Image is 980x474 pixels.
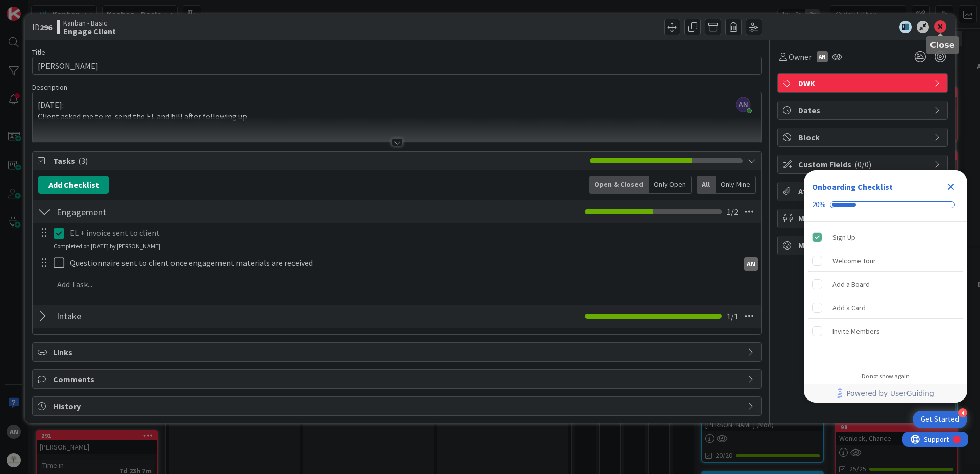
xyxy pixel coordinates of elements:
[812,200,959,209] div: Checklist progress: 20%
[53,4,56,12] div: 1
[812,200,826,209] div: 20%
[53,400,743,412] span: History
[32,57,762,75] input: type card name here...
[70,257,735,269] p: Questionnaire sent to client once engagement materials are received
[53,346,743,358] span: Links
[812,181,893,193] div: Onboarding Checklist
[727,310,738,322] span: 1 / 1
[53,155,584,167] span: Tasks
[804,170,967,403] div: Checklist Container
[804,222,967,365] div: Checklist items
[913,411,967,428] div: Open Get Started checklist, remaining modules: 4
[798,239,929,252] span: Metrics
[798,158,929,170] span: Custom Fields
[921,414,959,425] div: Get Started
[832,302,866,314] div: Add a Card
[862,372,910,380] div: Do not show again
[38,99,756,111] p: [DATE]:
[798,131,929,143] span: Block
[32,83,67,92] span: Description
[798,212,929,224] span: Mirrors
[930,40,955,50] h5: Close
[832,278,870,290] div: Add a Board
[649,176,692,194] div: Only Open
[808,273,963,295] div: Add a Board is incomplete.
[78,156,88,166] span: ( 3 )
[832,231,855,243] div: Sign Up
[846,387,934,400] span: Powered by UserGuiding
[958,408,967,417] div: 4
[804,384,967,403] div: Footer
[63,19,116,27] span: Kanban - Basic
[589,176,649,194] div: Open & Closed
[817,51,828,62] div: AN
[53,203,283,221] input: Add Checklist...
[40,22,52,32] b: 296
[854,159,871,169] span: ( 0/0 )
[63,27,116,35] b: Engage Client
[727,206,738,218] span: 1 / 2
[789,51,812,63] span: Owner
[808,250,963,272] div: Welcome Tour is incomplete.
[32,21,52,33] span: ID
[697,176,716,194] div: All
[798,77,929,89] span: DWK
[808,226,963,248] div: Sign Up is complete.
[798,104,929,116] span: Dates
[808,320,963,342] div: Invite Members is incomplete.
[832,255,876,267] div: Welcome Tour
[70,227,754,239] p: EL + invoice sent to client
[716,176,756,194] div: Only Mine
[53,373,743,385] span: Comments
[832,325,880,337] div: Invite Members
[808,296,963,319] div: Add a Card is incomplete.
[53,307,283,326] input: Add Checklist...
[38,176,109,194] button: Add Checklist
[38,111,756,122] p: Client asked me to re-send the EL and bill after following up
[809,384,962,403] a: Powered by UserGuiding
[798,185,929,197] span: Attachments
[744,257,758,271] div: AN
[54,242,160,251] div: Completed on [DATE] by [PERSON_NAME]
[943,179,959,195] div: Close Checklist
[736,97,750,112] span: AN
[21,2,46,14] span: Support
[32,47,45,57] label: Title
